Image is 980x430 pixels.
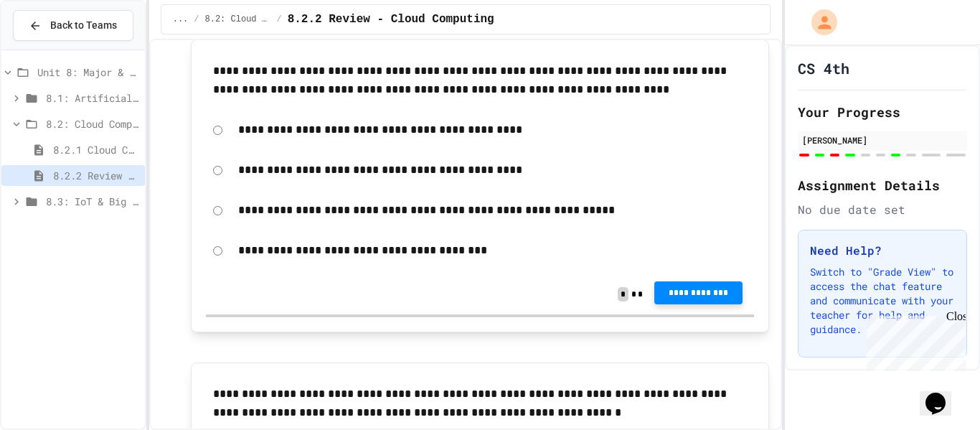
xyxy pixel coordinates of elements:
[37,65,139,80] span: Unit 8: Major & Emerging Technologies
[810,242,955,259] h3: Need Help?
[173,14,189,25] span: ...
[920,373,966,416] iframe: chat widget
[802,134,963,146] div: [PERSON_NAME]
[50,18,117,33] span: Back to Teams
[13,10,133,41] button: Back to Teams
[53,168,139,183] span: 8.2.2 Review - Cloud Computing
[46,194,139,209] span: 8.3: IoT & Big Data
[276,14,281,25] span: /
[798,201,967,218] div: No due date set
[798,175,967,195] h2: Assignment Details
[46,116,139,131] span: 8.2: Cloud Computing
[798,58,849,78] h1: CS 4th
[194,14,199,25] span: /
[46,90,139,106] span: 8.1: Artificial Intelligence Basics
[810,265,955,337] p: Switch to "Grade View" to access the chat feature and communicate with your teacher for help and ...
[6,6,99,91] div: Chat with us now!Close
[798,102,967,122] h2: Your Progress
[53,142,139,157] span: 8.2.1 Cloud Computing: Transforming the Digital World
[861,310,966,371] iframe: chat widget
[796,6,841,39] div: My Account
[288,11,494,28] span: 8.2.2 Review - Cloud Computing
[205,14,271,25] span: 8.2: Cloud Computing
